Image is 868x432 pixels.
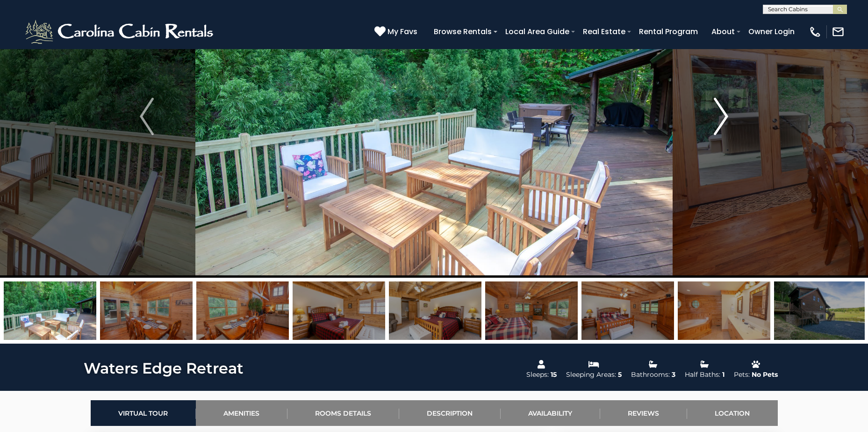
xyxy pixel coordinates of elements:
[287,400,399,426] a: Rooms Details
[293,281,385,340] img: 164145626
[714,98,728,135] img: arrow
[196,400,287,426] a: Amenities
[809,25,822,38] img: phone-regular-white.png
[399,400,501,426] a: Description
[4,281,96,340] img: 163276745
[485,281,578,340] img: 163276748
[196,281,289,340] img: 163276747
[634,23,703,40] a: Rental Program
[578,23,630,40] a: Real Estate
[374,26,420,38] a: My Favs
[678,281,770,340] img: 163276750
[774,281,867,340] img: 163276751
[100,281,193,340] img: 163276746
[581,281,674,340] img: 163276749
[140,98,154,135] img: arrow
[600,400,687,426] a: Reviews
[744,23,799,40] a: Owner Login
[429,23,496,40] a: Browse Rentals
[687,400,778,426] a: Location
[501,23,574,40] a: Local Area Guide
[91,400,196,426] a: Virtual Tour
[389,281,481,340] img: 164145625
[23,18,217,46] img: White-1-2.png
[387,26,417,37] span: My Favs
[707,23,739,40] a: About
[832,25,845,38] img: mail-regular-white.png
[501,400,600,426] a: Availability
